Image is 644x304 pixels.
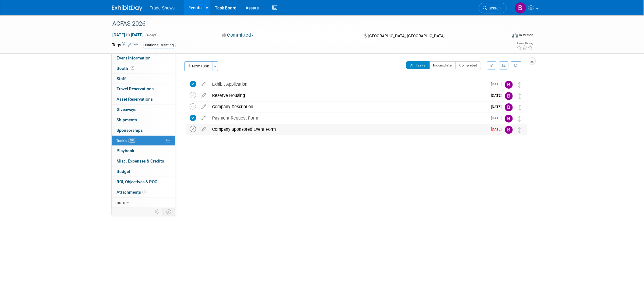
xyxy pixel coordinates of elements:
button: New Task [184,61,212,71]
a: edit [198,115,209,121]
div: In-Person [519,33,534,38]
a: Travel Reservations [112,84,175,94]
a: Budget [112,166,175,177]
img: Becca Rensi [515,2,526,14]
button: All Tasks [406,61,430,69]
a: Staff [112,74,175,84]
img: Becca Rensi [505,115,513,123]
i: Move task [519,116,522,122]
span: Booth [117,66,135,71]
a: Search [479,3,507,13]
span: Tasks [116,138,136,143]
div: National Meeting [143,42,176,48]
div: ACFAS 2026 [110,18,498,29]
span: Giveaways [117,107,136,112]
i: Move task [519,127,522,133]
i: Move task [519,93,522,99]
img: Becca Rensi [505,81,513,89]
span: Booth not reserved yet [130,66,135,70]
div: Company Sponsored Event Form [209,124,488,134]
span: to [125,32,131,37]
a: Shipments [112,115,175,125]
span: [DATE] [491,127,505,131]
a: Misc. Expenses & Credits [112,156,175,166]
a: Playbook [112,146,175,156]
div: Exhibit Application [209,79,488,89]
span: Shipments [117,117,137,122]
div: Company Description [209,102,488,112]
span: [GEOGRAPHIC_DATA], [GEOGRAPHIC_DATA] [368,34,444,38]
span: [DATE] [491,82,505,86]
img: Format-Inperson.png [512,33,518,38]
a: Sponsorships [112,125,175,135]
span: Asset Reservations [117,97,153,102]
div: Event Format [471,32,534,41]
a: Refresh [511,61,521,69]
img: Becca Rensi [505,103,513,111]
span: Playbook [117,148,134,153]
a: Asset Reservations [112,94,175,104]
img: Becca Rensi [505,92,513,100]
img: ExhibitDay [112,5,142,11]
a: Booth [112,63,175,73]
button: Committed [220,32,256,38]
span: [DATE] [491,105,505,109]
span: [DATE] [491,116,505,120]
span: (4 days) [145,33,158,37]
span: Staff [117,76,126,81]
span: Misc. Expenses & Credits [117,159,164,163]
span: Sponsorships [117,128,143,133]
a: Attachments1 [112,187,175,197]
a: Giveaways [112,105,175,115]
span: more [115,200,125,205]
a: edit [198,93,209,98]
span: [DATE] [DATE] [112,32,144,38]
span: [DATE] [491,93,505,98]
i: Move task [519,105,522,110]
a: more [112,198,175,208]
span: ROI, Objectives & ROO [117,179,157,184]
span: 1 [142,190,147,194]
button: Incomplete [429,61,456,69]
img: Becca Rensi [505,126,513,134]
div: Reserve Housing [209,90,488,101]
a: edit [198,127,209,132]
span: Budget [117,169,130,174]
span: Search [487,6,501,10]
a: Tasks40% [112,136,175,146]
a: edit [198,81,209,87]
td: Tags [112,42,138,49]
td: Personalize Event Tab Strip [152,208,163,216]
a: edit [198,104,209,109]
span: Attachments [117,190,147,195]
a: Edit [128,43,138,47]
button: Completed [456,61,481,69]
div: Event Rating [517,42,533,45]
i: Move task [519,82,522,88]
span: 40% [128,138,136,143]
div: Payment Request Form [209,113,488,123]
span: Trade Shows [150,5,175,10]
td: Toggle Event Tabs [163,208,175,216]
a: Event Information [112,53,175,63]
span: Event Information [117,55,151,60]
a: ROI, Objectives & ROO [112,177,175,187]
span: Travel Reservations [117,86,154,91]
